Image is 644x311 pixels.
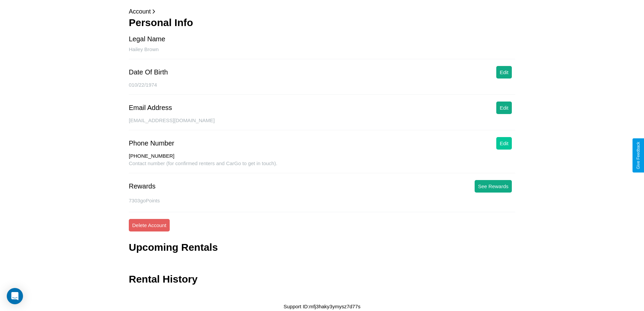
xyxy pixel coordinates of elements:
[129,219,170,231] button: Delete Account
[129,46,515,59] div: Hailey Brown
[496,137,512,150] button: Edit
[129,117,515,130] div: [EMAIL_ADDRESS][DOMAIN_NAME]
[7,288,23,304] div: Open Intercom Messenger
[129,104,172,112] div: Email Address
[129,160,515,173] div: Contact number (for confirmed renters and CarGo to get in touch).
[129,196,515,205] p: 7303 goPoints
[636,142,641,169] div: Give Feedback
[475,180,512,193] button: See Rewards
[129,139,174,147] div: Phone Number
[129,273,197,285] h3: Rental History
[129,153,515,160] div: [PHONE_NUMBER]
[496,66,512,79] button: Edit
[284,302,361,311] p: Support ID: mfj3haky3ymysz7d77s
[129,68,168,76] div: Date Of Birth
[129,242,218,253] h3: Upcoming Rentals
[496,102,512,114] button: Edit
[129,82,515,95] div: 010/22/1974
[129,6,515,17] p: Account
[129,17,515,28] h3: Personal Info
[129,35,165,43] div: Legal Name
[129,182,156,190] div: Rewards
